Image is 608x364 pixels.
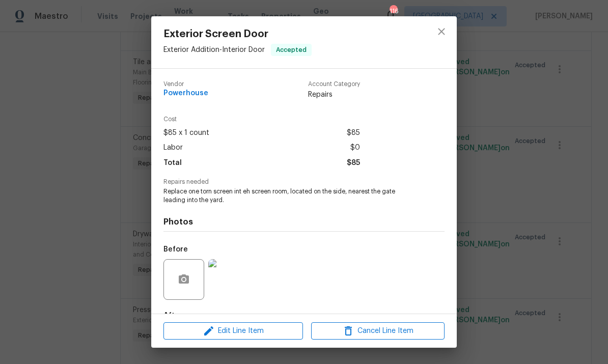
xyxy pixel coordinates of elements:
span: $0 [350,141,360,155]
span: Powerhouse [163,90,208,97]
span: Repairs [308,90,360,100]
h5: Before [163,246,188,253]
button: Edit Line Item [163,322,303,340]
h4: Photos [163,217,445,227]
span: Account Category [308,81,360,88]
span: Edit Line Item [167,325,300,338]
span: Exterior Screen Door [163,29,312,40]
span: Exterior Addition - Interior Door [163,46,265,53]
span: $85 x 1 count [163,126,209,141]
span: Labor [163,141,183,155]
span: Repairs needed [163,179,445,185]
button: close [429,19,454,44]
span: Vendor [163,81,208,88]
div: 116 [390,6,397,16]
button: Cancel Line Item [311,322,445,340]
span: Accepted [272,45,311,55]
span: Cost [163,116,360,123]
span: $85 [347,126,360,141]
span: $85 [347,156,360,171]
h5: After [163,312,182,319]
span: Total [163,156,182,171]
span: Cancel Line Item [314,325,441,338]
span: Replace one torn screen int eh screen room, located on the side, nearest the gate leading into th... [163,187,417,205]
